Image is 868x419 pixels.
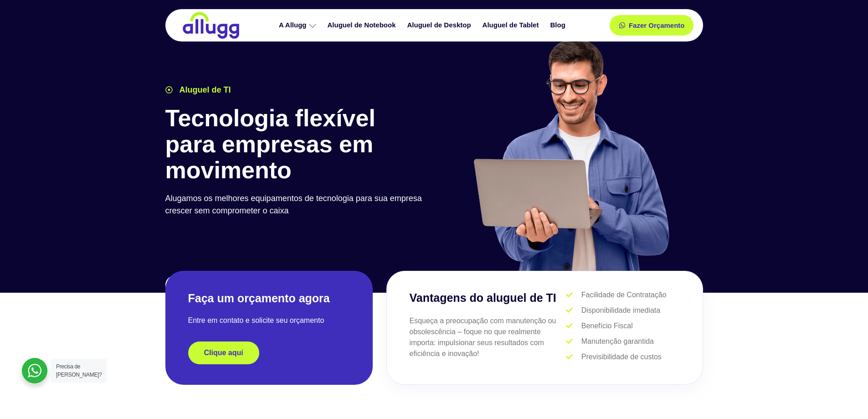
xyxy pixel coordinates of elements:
span: Facilidade de Contratação [579,290,667,300]
span: Clique aqui [204,349,243,357]
span: Previsibilidade de custos [579,352,662,362]
span: Disponibilidade imediata [579,305,660,316]
img: locação de TI é Allugg [181,11,241,39]
span: Precisa de [PERSON_NAME]? [56,363,102,378]
p: Alugamos os melhores equipamentos de tecnologia para sua empresa crescer sem comprometer o caixa [165,192,430,217]
a: Aluguel de Notebook [323,17,403,33]
a: Fazer Orçamento [610,15,694,36]
iframe: Chat Widget [822,375,868,419]
a: Aluguel de Tablet [478,17,546,33]
img: aluguel de ti para startups [470,38,671,271]
a: A Allugg [274,17,323,33]
p: Esqueça a preocupação com manutenção ou obsolescência – foque no que realmente importa: impulsion... [410,316,566,359]
a: Aluguel de Desktop [403,17,478,33]
h3: Vantagens do aluguel de TI [410,290,566,307]
span: Manutenção garantida [579,336,654,347]
span: Aluguel de TI [177,84,231,96]
a: Blog [545,17,572,33]
h2: Faça um orçamento agora [188,291,350,306]
span: Fazer Orçamento [629,22,685,29]
a: Clique aqui [188,341,259,364]
p: Entre em contato e solicite seu orçamento [188,315,350,326]
span: Benefício Fiscal [579,321,633,331]
h1: Tecnologia flexível para empresas em movimento [165,105,430,184]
